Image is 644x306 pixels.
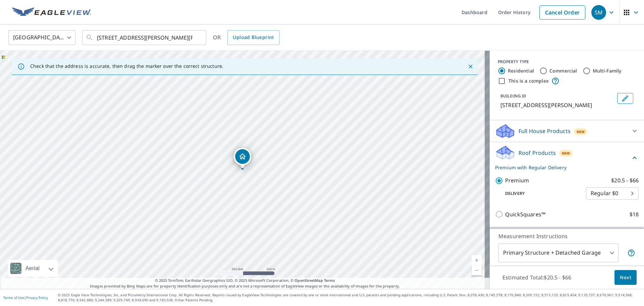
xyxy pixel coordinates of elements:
div: Primary Structure + Detached Garage [498,244,619,262]
div: Aerial [8,260,58,277]
label: Residential [508,68,534,74]
input: Search by address or latitude-longitude [97,28,193,47]
label: This is a complex [508,78,549,84]
p: Full House Products [519,127,571,135]
div: OR [213,30,279,45]
a: Privacy Policy [26,295,48,300]
p: BUILDING ID [500,93,526,99]
button: Edit building 1 [617,93,633,104]
div: Regular $0 [586,184,639,203]
a: Terms of Use [3,295,24,300]
p: [STREET_ADDRESS][PERSON_NAME] [500,101,614,109]
a: Upload Blueprint [227,30,279,45]
img: EV Logo [12,7,91,17]
p: Estimated Total: $20.5 - $66 [497,270,577,285]
a: Current Level 17, Zoom Out [472,265,482,275]
p: $18 [630,210,639,219]
a: Cancel Order [539,5,585,19]
button: Close [466,62,475,71]
p: QuickSquares™ [505,210,545,219]
p: | [3,296,48,300]
div: SM [591,5,606,20]
p: Measurement Instructions [498,232,635,240]
div: Aerial [23,260,42,277]
div: PROPERTY TYPE [498,59,636,65]
p: © 2025 Eagle View Technologies, Inc. and Pictometry International Corp. All Rights Reserved. Repo... [58,293,641,303]
p: Check that the address is accurate, then drag the marker over the correct structure. [30,63,223,69]
p: Roof Products [519,149,556,157]
div: Dropped pin, building 1, Residential property, 16336 Burniston Dr Tampa, FL 33647 [234,148,251,169]
div: [GEOGRAPHIC_DATA] [8,28,75,47]
p: Premium [505,176,529,185]
span: Your report will include the primary structure and a detached garage if one exists. [627,249,635,257]
a: Current Level 17, Zoom In [472,255,482,265]
p: Premium with Regular Delivery [495,164,631,171]
div: Full House ProductsNew [495,123,639,139]
span: Upload Blueprint [233,33,274,42]
span: © 2025 TomTom, Earthstar Geographics SIO, © 2025 Microsoft Corporation, © [155,278,335,283]
p: Delivery [495,190,586,196]
button: Next [614,270,637,285]
p: $20.5 - $66 [611,176,639,185]
div: Roof ProductsNewPremium with Regular Delivery [495,145,639,171]
label: Multi-Family [593,68,622,74]
a: Terms [324,278,335,283]
span: New [577,129,585,134]
span: Next [620,273,631,282]
a: OpenStreetMap [294,278,323,283]
label: Commercial [549,68,577,74]
span: New [562,150,570,156]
